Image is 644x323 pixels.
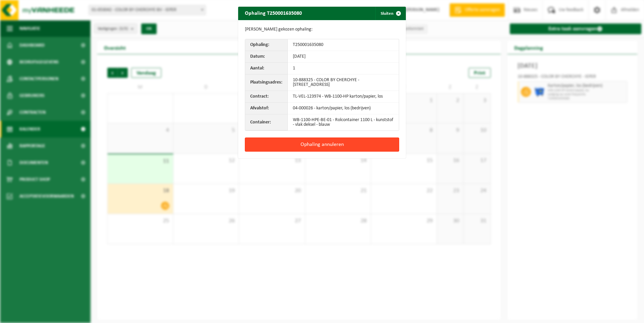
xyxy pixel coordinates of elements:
[288,51,399,63] td: [DATE]
[288,91,399,103] td: TL-VEL-123974 - WB-1100-HP karton/papier, los
[288,63,399,74] td: 1
[288,114,399,130] td: WB-1100-HPE-BE-01 - Rolcontainer 1100 L - kunststof - vlak deksel - blauw
[245,91,288,103] th: Contract:
[238,7,309,19] h2: Ophaling T250001635080
[245,39,288,51] th: Ophaling:
[245,51,288,63] th: Datum:
[245,63,288,74] th: Aantal:
[245,27,399,32] p: [PERSON_NAME] gekozen ophaling:
[245,103,288,114] th: Afvalstof:
[288,39,399,51] td: T250001635080
[245,114,288,130] th: Container:
[245,138,399,152] button: Ophaling annuleren
[288,103,399,114] td: 04-000026 - karton/papier, los (bedrijven)
[288,74,399,91] td: 10-888325 - COLOR BY CHERCHYE - [STREET_ADDRESS]
[245,74,288,91] th: Plaatsingsadres:
[375,7,405,20] button: Sluiten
